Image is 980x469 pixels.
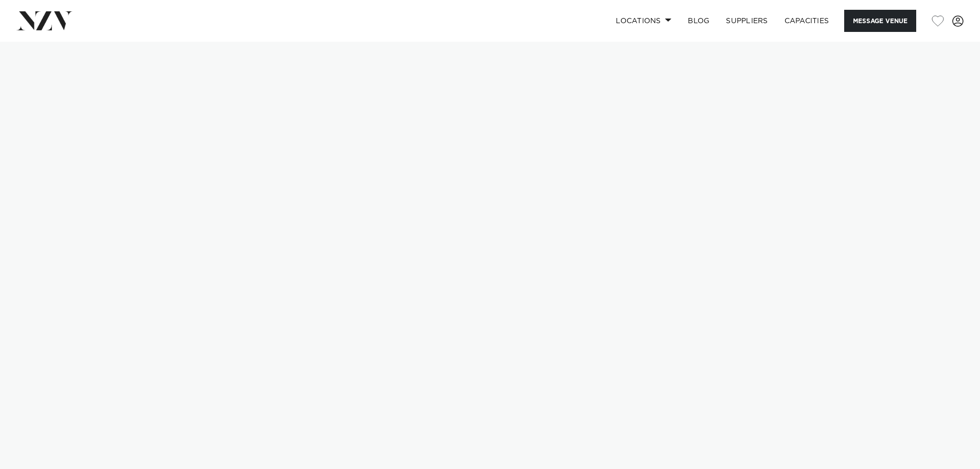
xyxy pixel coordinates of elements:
img: nzv-logo.png [16,11,73,30]
button: Message Venue [844,10,916,32]
a: Locations [608,10,680,32]
a: SUPPLIERS [718,10,776,32]
a: BLOG [680,10,718,32]
a: Capacities [776,10,838,32]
